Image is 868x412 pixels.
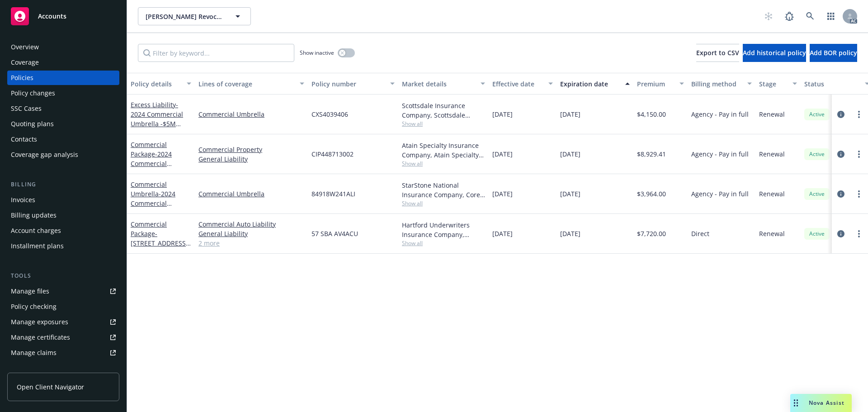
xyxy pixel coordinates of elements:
button: Add historical policy [743,44,806,62]
button: Add BOR policy [810,44,857,62]
div: Billing updates [11,208,57,223]
span: $8,929.41 [637,149,666,159]
button: [PERSON_NAME] Revocable Trust [138,7,251,25]
span: Show inactive [300,49,334,57]
div: SSC Cases [11,101,42,116]
a: circleInformation [835,228,846,239]
div: Effective date [492,79,543,89]
span: Export to CSV [696,48,739,57]
span: - 2024 Commercial Package -[STREET_ADDRESS] [131,150,188,187]
a: Switch app [822,7,840,25]
span: Show all [402,199,485,207]
span: [DATE] [560,109,580,119]
div: Status [804,79,859,89]
div: Hartford Underwriters Insurance Company, Hartford Insurance Group [402,220,485,239]
a: Installment plans [7,239,119,253]
input: Filter by keyword... [138,44,294,62]
a: Commercial Umbrella [198,109,304,119]
div: Account charges [11,223,61,238]
span: Show all [402,160,485,167]
span: Open Client Navigator [17,382,84,392]
span: CXS4039406 [311,109,348,119]
div: Policy checking [11,299,57,314]
span: Agency - Pay in full [691,109,749,119]
a: Report a Bug [780,7,798,25]
button: Premium [633,73,688,95]
a: General Liability [198,229,304,238]
a: Policies [7,71,119,85]
div: StarStone National Insurance Company, Core Specialty, Burns & [PERSON_NAME] [402,180,485,199]
button: Policy details [127,73,195,95]
div: Expiration date [560,79,620,89]
button: Expiration date [557,73,633,95]
a: Coverage gap analysis [7,147,119,162]
span: CIP448713002 [311,149,354,159]
button: Billing method [688,73,755,95]
div: Tools [7,271,119,280]
div: Manage exposures [11,315,68,329]
a: more [854,189,864,199]
span: Nova Assist [809,399,844,407]
span: Active [808,190,826,198]
a: Search [801,7,819,25]
a: Manage exposures [7,315,119,329]
span: [DATE] [492,149,513,159]
a: Commercial Property [198,145,304,154]
span: Accounts [38,13,66,20]
div: Overview [11,40,39,54]
div: Billing method [691,79,742,89]
div: Quoting plans [11,117,54,131]
div: Policy number [311,79,385,89]
a: Accounts [7,4,119,29]
a: circleInformation [835,149,846,160]
a: Commercial Umbrella [198,189,304,199]
a: 2 more [198,238,304,248]
span: [DATE] [492,229,513,238]
span: [DATE] [492,109,513,119]
a: Quoting plans [7,117,119,131]
a: Manage claims [7,346,119,360]
span: Show all [402,239,485,247]
span: 57 SBA AV4ACU [311,229,358,238]
a: Manage BORs [7,361,119,375]
a: circleInformation [835,109,846,120]
button: Export to CSV [696,44,739,62]
button: Market details [398,73,489,95]
span: Renewal [759,149,785,159]
a: General Liability [198,154,304,164]
div: Policy changes [11,86,55,100]
div: Billing [7,180,119,189]
span: Show all [402,120,485,128]
span: Renewal [759,189,785,199]
button: Effective date [489,73,557,95]
a: Overview [7,40,119,54]
a: Invoices [7,193,119,207]
span: Agency - Pay in full [691,149,749,159]
div: Invoices [11,193,35,207]
span: - 2024 Commercial Umbrella - $5M XS [131,189,187,217]
div: Stage [759,79,787,89]
div: Premium [637,79,674,89]
div: Scottsdale Insurance Company, Scottsdale Insurance Company (Nationwide), Burns & [PERSON_NAME] [402,101,485,120]
a: Billing updates [7,208,119,223]
a: Commercial Umbrella [131,180,187,217]
div: Coverage gap analysis [11,147,78,162]
div: Manage BORs [11,361,53,375]
a: SSC Cases [7,101,119,116]
a: circleInformation [835,189,846,199]
a: Commercial Package [131,220,188,266]
span: Active [808,230,826,238]
span: Renewal [759,109,785,119]
a: Manage files [7,284,119,298]
span: 84918W241ALI [311,189,355,199]
span: $7,720.00 [637,229,666,238]
span: Renewal [759,229,785,238]
div: Contacts [11,132,37,147]
a: Contacts [7,132,119,147]
a: more [854,109,864,120]
button: Nova Assist [790,394,852,412]
a: more [854,149,864,160]
a: Manage certificates [7,330,119,345]
div: Atain Specialty Insurance Company, Atain Specialty Insurance Company, Burns & [PERSON_NAME] [402,141,485,160]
